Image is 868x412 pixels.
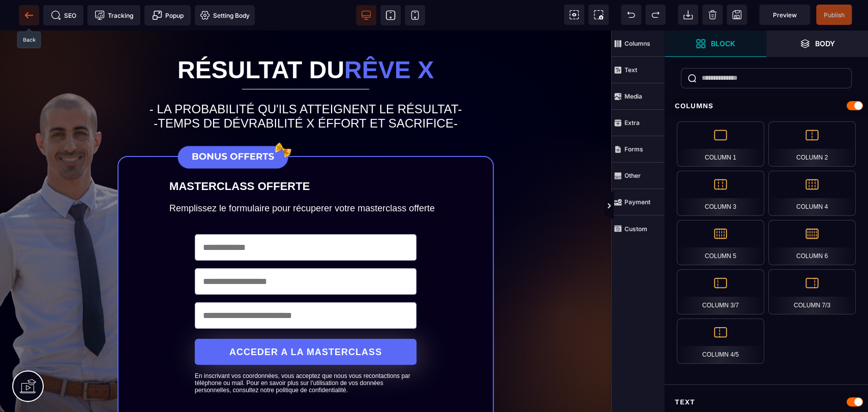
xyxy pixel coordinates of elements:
[624,66,637,74] strong: Text
[645,5,666,25] span: Redo
[665,30,766,57] span: Open Blocks
[816,5,852,25] span: Save
[624,119,640,126] strong: Extra
[815,40,835,47] strong: Body
[356,5,376,25] span: View desktop
[611,83,665,110] span: Media
[19,5,39,25] span: Back
[344,26,434,53] span: rêve X
[665,97,868,115] div: Columns
[611,110,665,136] span: Extra
[405,5,425,25] span: View mobile
[611,30,665,57] span: Columns
[677,220,764,265] div: Column 5
[611,57,665,83] span: Text
[624,145,643,153] strong: Forms
[677,319,764,364] div: Column 4/5
[564,5,584,25] span: View components
[677,171,764,216] div: Column 3
[195,5,255,25] span: Favicon
[759,5,810,25] span: Preview
[195,308,416,334] button: ACCEDER A LA MASTERCLASS
[95,10,133,20] span: Tracking
[200,10,250,20] span: Setting Body
[152,10,184,20] span: Popup
[23,67,588,105] h2: - LA PROBABILITÉ QU'ILS ATTEIGNENT LE RÉSULTAT- -TEMPS DE DÉVRABILITÉ X ÉFFORT ET SACRIFICE-
[195,339,416,363] text: En inscrivant vos coordonnées, vous acceptez que nous vous recontactions par téléphone ou mail. P...
[624,92,642,100] strong: Media
[677,269,764,314] div: Column 3/7
[87,5,140,25] span: Tracking code
[768,220,856,265] div: Column 6
[768,269,856,314] div: Column 7/3
[169,170,442,186] text: Remplissez le formulaire pour récuperer votre masterclass offerte
[621,5,641,25] span: Undo
[23,20,588,58] h1: Résultat du
[624,172,641,179] strong: Other
[624,225,647,233] strong: Custom
[51,10,76,20] span: SEO
[824,11,845,19] span: Publish
[611,163,665,189] span: Other
[169,147,442,165] text: MASTERCLASS OFFERTE
[711,40,735,47] strong: Block
[588,5,609,25] span: Screenshot
[665,191,675,221] span: Toggle Views
[702,5,723,25] span: Clear
[665,393,868,411] div: Text
[611,215,665,242] span: Custom Block
[611,136,665,163] span: Forms
[624,40,650,47] strong: Columns
[144,5,191,25] span: Create Alert Modal
[768,121,856,167] div: Column 2
[773,11,797,19] span: Preview
[727,5,747,25] span: Save
[611,189,665,215] span: Payment
[380,5,401,25] span: View tablet
[43,5,83,25] span: Seo meta data
[768,171,856,216] div: Column 4
[169,109,296,145] img: 63b5f0a7b40b8c575713f71412baadad_BONUS_OFFERTS.png
[624,198,650,206] strong: Payment
[677,121,764,167] div: Column 1
[678,5,698,25] span: Open Import Webpage
[766,30,868,57] span: Open Layers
